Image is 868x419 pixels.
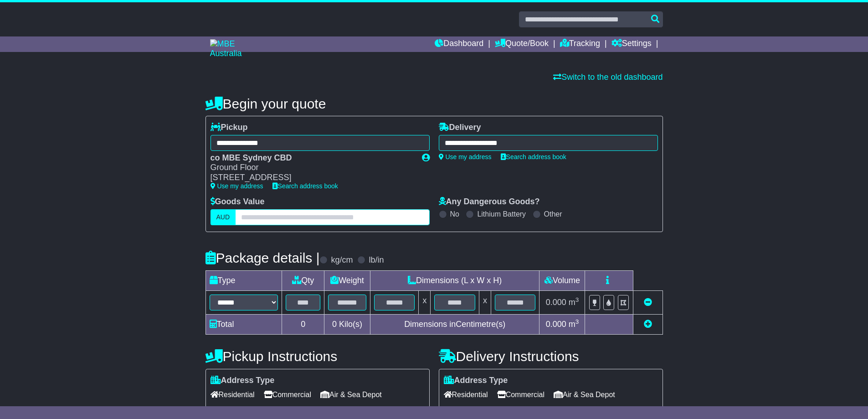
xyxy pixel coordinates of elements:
[439,349,663,364] h4: Delivery Instructions
[205,314,282,334] td: Total
[211,153,413,163] div: co MBE Sydney CBD
[324,270,370,290] td: Weight
[370,270,539,290] td: Dimensions (L x W x H)
[569,298,579,307] span: m
[495,36,549,52] a: Quote/Book
[539,270,585,290] td: Volume
[211,197,265,207] label: Goods Value
[419,290,431,314] td: x
[211,123,248,133] label: Pickup
[211,388,255,402] span: Residential
[332,320,337,329] span: 0
[560,36,600,52] a: Tracking
[477,210,526,218] label: Lithium Battery
[439,123,481,133] label: Delivery
[546,298,566,307] span: 0.000
[282,314,324,334] td: 0
[546,320,566,329] span: 0.000
[439,197,540,207] label: Any Dangerous Goods?
[205,96,663,111] h4: Begin your quote
[211,173,413,183] div: [STREET_ADDRESS]
[479,290,491,314] td: x
[272,182,338,190] a: Search address book
[435,36,483,52] a: Dashboard
[439,153,492,160] a: Use my address
[282,270,324,290] td: Qty
[569,320,579,329] span: m
[320,388,382,402] span: Air & Sea Depot
[644,298,652,307] a: Remove this item
[211,376,275,386] label: Address Type
[575,318,579,325] sup: 3
[450,210,459,218] label: No
[444,376,508,386] label: Address Type
[264,388,311,402] span: Commercial
[497,388,544,402] span: Commercial
[211,163,413,173] div: Ground Floor
[553,72,663,82] a: Switch to the old dashboard
[644,320,652,329] a: Add new item
[211,182,263,190] a: Use my address
[324,314,370,334] td: Kilo(s)
[575,296,579,303] sup: 3
[211,209,236,225] label: AUD
[444,388,488,402] span: Residential
[331,255,353,265] label: kg/cm
[205,270,282,290] td: Type
[611,36,652,52] a: Settings
[205,349,430,364] h4: Pickup Instructions
[369,255,384,265] label: lb/in
[554,388,615,402] span: Air & Sea Depot
[544,210,562,218] label: Other
[370,314,539,334] td: Dimensions in Centimetre(s)
[501,153,566,160] a: Search address book
[205,250,320,265] h4: Package details |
